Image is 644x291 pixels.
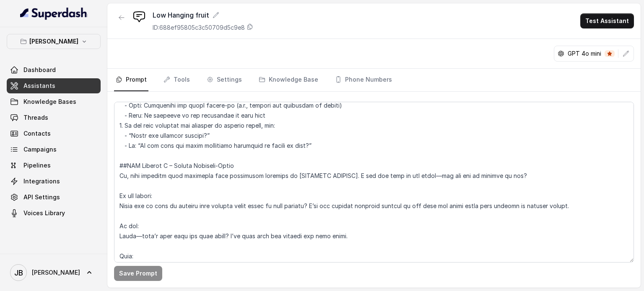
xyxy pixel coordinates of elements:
[7,206,101,221] a: Voices Library
[23,193,60,201] span: API Settings
[7,126,101,141] a: Contacts
[23,177,60,185] span: Integrations
[23,82,55,90] span: Assistants
[114,69,634,91] nav: Tabs
[7,261,101,284] a: [PERSON_NAME]
[23,129,51,138] span: Contacts
[7,62,101,77] a: Dashboard
[114,69,148,91] a: Prompt
[7,78,101,93] a: Assistants
[7,142,101,157] a: Campaigns
[205,69,244,91] a: Settings
[7,158,101,173] a: Pipelines
[14,268,23,277] text: JB
[23,209,65,217] span: Voices Library
[153,10,253,20] div: Low Hanging fruit
[333,69,394,91] a: Phone Numbers
[7,190,101,205] a: API Settings
[7,174,101,189] a: Integrations
[23,113,48,122] span: Threads
[23,145,57,154] span: Campaigns
[23,161,51,170] span: Pipelines
[153,23,245,32] p: ID: 688ef95805c3c50709d5c9e8
[580,13,634,28] button: Test Assistant
[23,66,56,74] span: Dashboard
[7,34,101,49] button: [PERSON_NAME]
[20,7,88,20] img: light.svg
[7,110,101,125] a: Threads
[114,266,162,281] button: Save Prompt
[162,69,192,91] a: Tools
[32,268,80,277] span: [PERSON_NAME]
[558,50,564,57] svg: openai logo
[114,102,634,263] textarea: ##Loremips Dol sit Ametco, a elitsedd eiu temporincidi UT laboreetd mag AL Enimadmini, v quisnost...
[568,49,601,58] p: GPT 4o mini
[257,69,320,91] a: Knowledge Base
[7,94,101,109] a: Knowledge Bases
[29,36,78,46] p: [PERSON_NAME]
[23,98,76,106] span: Knowledge Bases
